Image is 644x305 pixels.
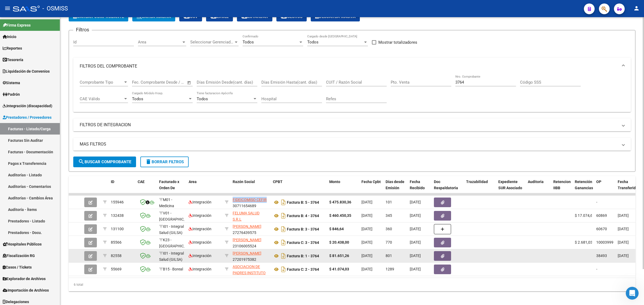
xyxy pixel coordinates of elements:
span: M01 - Medicina Esencial [159,198,174,214]
span: Reportes [3,45,22,51]
i: Descargar documento [280,198,287,207]
span: Trazabilidad [466,180,488,184]
span: [DATE] [361,213,372,218]
span: Integración [189,213,211,218]
span: 155946 [111,200,124,204]
span: [DATE] [361,267,372,271]
mat-icon: person [633,5,640,12]
span: CAE Válido [80,96,123,101]
datatable-header-cell: Auditoria [526,176,551,200]
span: 360 [386,227,392,231]
span: 85566 [111,240,122,244]
span: 801 [386,254,392,258]
datatable-header-cell: Facturado x Orden De [157,176,186,200]
span: Fecha Transferido [618,180,638,190]
span: [PERSON_NAME] [233,251,261,255]
span: - OSMISS [42,3,68,14]
i: Descargar documento [280,225,287,233]
span: [DATE] [410,254,421,258]
span: Gecros [281,14,302,19]
span: - [596,200,597,204]
span: [DATE] [361,227,372,231]
strong: $ 460.450,35 [329,213,351,218]
datatable-header-cell: Trazabilidad [464,176,496,200]
div: 27201975382 [233,250,269,262]
span: $ 17.074,61 [575,213,595,218]
span: [DATE] [618,254,629,258]
span: Integración [189,254,211,258]
span: [DATE] [410,240,421,244]
span: 10003999 [596,240,613,244]
span: Hospitales Públicos [3,241,42,247]
span: [DATE] [618,213,629,218]
span: Fiscalización RG [3,253,35,259]
datatable-header-cell: Días desde Emisión [383,176,408,200]
span: Integración [189,200,211,204]
span: - [596,267,597,271]
span: Monto [329,180,340,184]
datatable-header-cell: Doc Respaldatoria [432,176,464,200]
span: Integración [189,227,211,231]
datatable-header-cell: Fecha Recibido [408,176,432,200]
span: Padrón [3,91,20,97]
span: Todos [307,40,319,44]
mat-expansion-panel-header: FILTROS DE INTEGRACION [73,118,631,131]
span: Facturado x Orden De [159,180,179,190]
datatable-header-cell: Fecha Cpbt [359,176,383,200]
span: Todos [132,96,143,101]
span: ASOCIACION DE PADRES INSTITUTO EINNO (EDUCACION INTEGRAL DEL NIÑO NO OYENTE) [233,265,268,293]
span: [DATE] [410,227,421,231]
input: Fecha fin [159,80,185,85]
span: Expediente SUR Asociado [498,180,522,190]
strong: $ 41.074,03 [329,267,349,271]
span: Area [138,40,181,44]
span: Retención Ganancias [575,180,593,190]
span: Tesorería [3,57,23,63]
span: Razón Social [233,180,255,184]
datatable-header-cell: Retención Ganancias [573,176,594,200]
strong: $ 475.830,36 [329,200,351,204]
span: Integración [189,240,211,244]
span: Prestadores / Proveedores [3,114,52,120]
span: CAE [138,180,145,184]
strong: Factura C: 3 - 3764 [287,240,319,245]
span: I01 - Integral Salud (GILSA) [159,224,184,235]
span: Importación de Archivos [3,287,49,293]
span: [DATE] [410,267,421,271]
span: $ 2.681,03 [575,240,592,244]
span: Inicio [3,34,16,40]
span: Todos [197,96,208,101]
span: [PERSON_NAME] [233,224,261,229]
datatable-header-cell: Razón Social [230,176,271,200]
span: [DATE] [410,213,421,218]
span: B15 - Boreal [163,267,183,271]
span: 60670 [596,227,607,231]
strong: Factura B: 3 - 3764 [287,227,319,231]
span: [PERSON_NAME] [233,238,261,242]
strong: Factura B: 4 - 3764 [287,214,319,218]
span: Estandar [241,14,268,19]
span: 770 [386,240,392,244]
span: FELUMA SALUD S.R.L [233,211,259,221]
span: Buscar Comprobante [78,159,131,164]
div: 30648385338 [233,264,269,275]
span: Liquidación de Convenios [3,68,50,74]
mat-panel-title: FILTROS DE INTEGRACION [80,122,618,128]
span: Sistema [3,80,20,86]
strong: Factura B: 5 - 3764 [287,200,319,204]
span: Delegaciones [3,299,29,305]
span: 38493 [596,254,607,258]
span: CPBT [273,180,283,184]
span: Explorador de Archivos [3,276,46,282]
span: 82558 [111,254,122,258]
span: 55669 [111,267,122,271]
span: [DATE] [361,200,372,204]
span: 131100 [111,227,124,231]
span: [DATE] [410,200,421,204]
div: 27276439575 [233,224,269,235]
mat-expansion-panel-header: MAS FILTROS [73,138,631,151]
span: 60869 [596,213,607,218]
span: EXCEL [210,14,229,19]
mat-icon: menu [4,5,11,12]
strong: $ 846,64 [329,227,344,231]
